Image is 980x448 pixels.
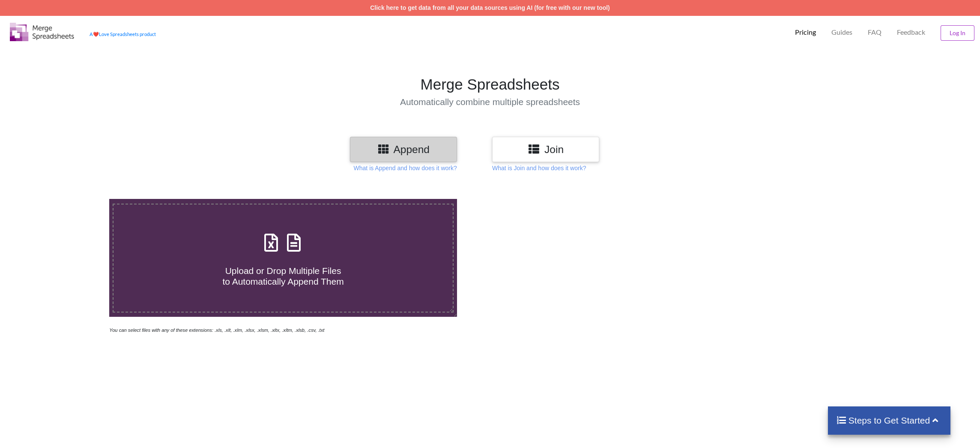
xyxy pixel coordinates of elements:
span: heart [93,31,99,37]
h4: Steps to Get Started [837,415,942,426]
span: Feedback [897,29,925,36]
i: You can select files with any of these extensions: .xls, .xlt, .xlm, .xlsx, .xlsm, .xltx, .xltm, ... [109,328,324,333]
img: Logo.png [10,23,74,41]
button: Log In [941,25,974,41]
h3: Join [499,143,593,156]
p: Guides [831,28,852,37]
a: Click here to get data from all your data sources using AI (for free with our new tool) [370,4,610,11]
h3: Append [356,143,451,156]
span: Upload or Drop Multiple Files to Automatically Append Them [222,266,344,286]
p: What is Append and how does it work? [354,164,457,172]
p: FAQ [868,28,881,37]
p: Pricing [795,28,816,37]
a: AheartLove Spreadsheets product [90,31,156,37]
p: What is Join and how does it work? [492,164,586,172]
